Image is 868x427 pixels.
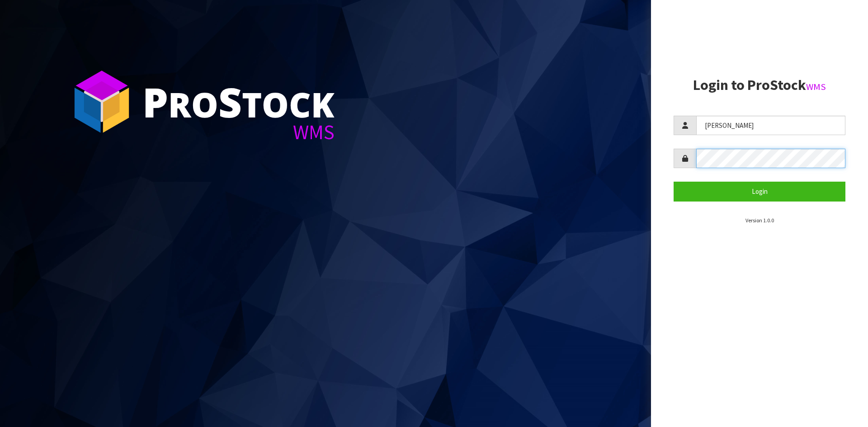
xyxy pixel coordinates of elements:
input: Username [696,116,845,135]
img: ProStock Cube [68,68,136,136]
div: ro tock [142,81,335,122]
small: Version 1.0.0 [745,217,774,224]
span: S [218,74,242,129]
small: WMS [806,81,826,93]
span: P [142,74,168,129]
h2: Login to ProStock [674,77,845,93]
button: Login [674,182,845,201]
div: WMS [142,122,335,142]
